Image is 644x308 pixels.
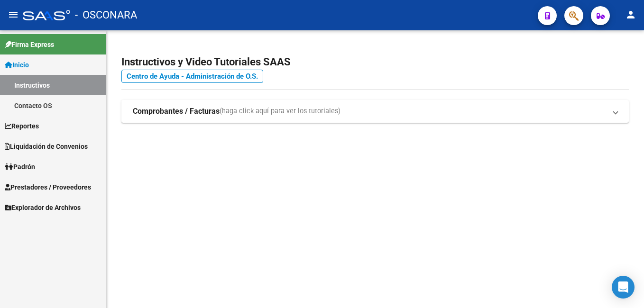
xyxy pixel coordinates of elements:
[5,39,54,50] span: Firma Express
[220,106,340,117] span: (haga click aquí para ver los tutoriales)
[121,100,629,123] mat-expansion-panel-header: Comprobantes / Facturas(haga click aquí para ver los tutoriales)
[625,9,636,20] mat-icon: person
[5,162,35,172] span: Padrón
[5,141,88,152] span: Liquidación de Convenios
[75,5,137,26] span: - OSCONARA
[133,106,220,117] strong: Comprobantes / Facturas
[5,60,29,70] span: Inicio
[612,276,635,299] div: Open Intercom Messenger
[5,202,81,213] span: Explorador de Archivos
[121,70,263,83] a: Centro de Ayuda - Administración de O.S.
[5,121,39,131] span: Reportes
[5,182,91,192] span: Prestadores / Proveedores
[121,53,629,71] h2: Instructivos y Video Tutoriales SAAS
[8,9,19,20] mat-icon: menu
